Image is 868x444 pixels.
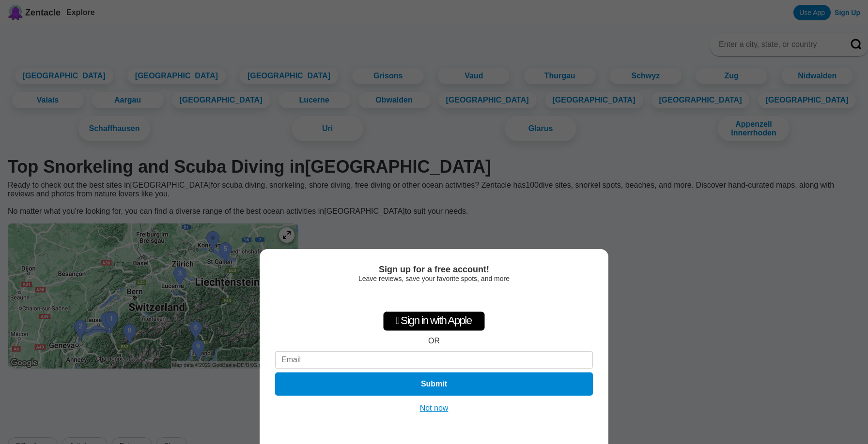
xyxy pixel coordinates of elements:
[275,265,593,275] div: Sign up for a free account!
[390,287,478,309] div: Accedi con Google. Si apre in una nuova scheda
[417,403,451,413] button: Not now
[275,372,593,396] button: Submit
[386,287,482,309] iframe: Pulsante Accedi con Google
[275,275,593,282] div: Leave reviews, save your favorite spots, and more
[669,10,858,156] iframe: Finestra di dialogo Accedi con Google
[383,311,485,331] div: Sign in with Apple
[428,337,440,345] div: OR
[275,351,593,369] input: Email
